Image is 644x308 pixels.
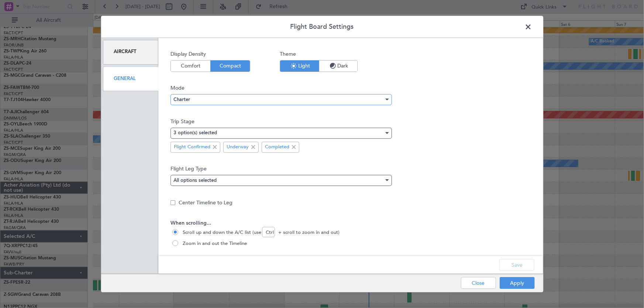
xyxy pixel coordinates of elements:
[500,277,535,289] button: Apply
[103,66,159,91] div: General
[171,118,531,125] span: Trip Stage
[174,144,210,151] span: Flight Confirmed
[280,60,319,72] button: Light
[173,131,217,136] mat-select-trigger: 3 option(s) selected
[171,165,531,173] span: Flight Leg Type
[461,277,496,289] button: Close
[173,178,217,183] mat-select-trigger: All options selected
[173,97,190,102] span: Charter
[265,144,289,151] span: Completed
[319,60,357,72] button: Dark
[171,84,531,92] span: Mode
[227,144,249,151] span: Underway
[171,219,531,227] span: When scrolling...
[101,16,543,38] header: Flight Board Settings
[103,40,159,65] div: Aircraft
[179,199,233,207] label: Center Timeline to Leg
[210,60,250,72] button: Compact
[180,229,340,236] span: Scroll up and down the A/C list (use Ctrl + scroll to zoom in and out)
[280,50,358,58] span: Theme
[171,50,250,58] span: Display Density
[171,60,210,72] button: Comfort
[180,240,247,248] span: Zoom in and out the Timeline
